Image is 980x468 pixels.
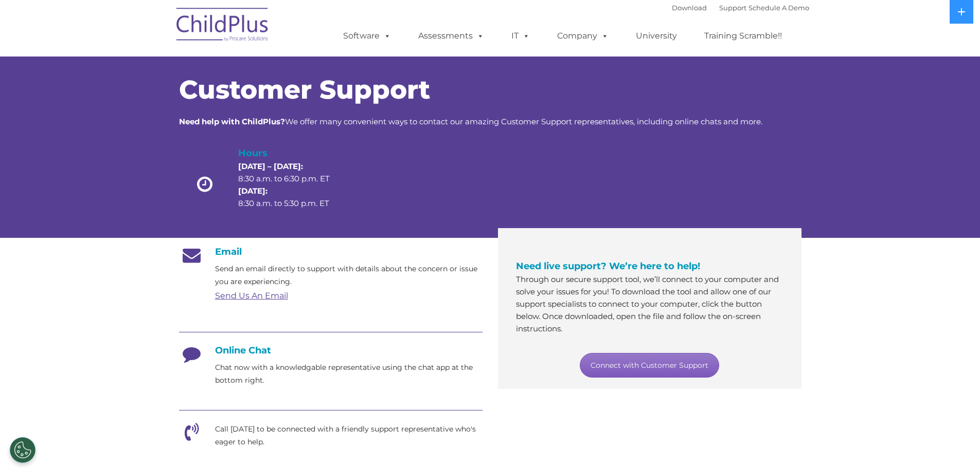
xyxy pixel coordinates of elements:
h4: Email [179,246,483,257]
span: Customer Support [179,74,430,105]
strong: Need help with ChildPlus? [179,117,285,126]
img: ChildPlus by Procare Solutions [171,1,274,52]
a: Software [333,26,401,46]
p: Chat now with a knowledgable representative using the chat app at the bottom right. [215,361,483,387]
span: We offer many convenient ways to contact our amazing Customer Support representatives, including ... [179,117,762,126]
button: Cookies Settings [10,437,35,463]
p: Through our secure support tool, we’ll connect to your computer and solve your issues for you! To... [516,273,783,335]
strong: [DATE] – [DATE]: [238,161,303,171]
p: Call [DATE] to be connected with a friendly support representative who's eager to help. [215,423,483,448]
span: Need live support? We’re here to help! [516,260,700,272]
font: | [672,4,809,12]
a: Training Scramble!! [694,26,792,46]
a: Connect with Customer Support [580,353,719,378]
p: 8:30 a.m. to 6:30 p.m. ET 8:30 a.m. to 5:30 p.m. ET [238,160,347,210]
a: Download [672,4,707,12]
a: University [626,26,687,46]
h4: Online Chat [179,345,483,356]
a: Schedule A Demo [749,4,809,12]
a: IT [501,26,540,46]
p: Send an email directly to support with details about the concern or issue you are experiencing. [215,263,483,288]
h4: Hours [238,146,347,160]
a: Support [719,4,746,12]
a: Company [547,26,619,46]
strong: [DATE]: [238,186,268,196]
a: Assessments [408,26,494,46]
a: Send Us An Email [215,291,288,301]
